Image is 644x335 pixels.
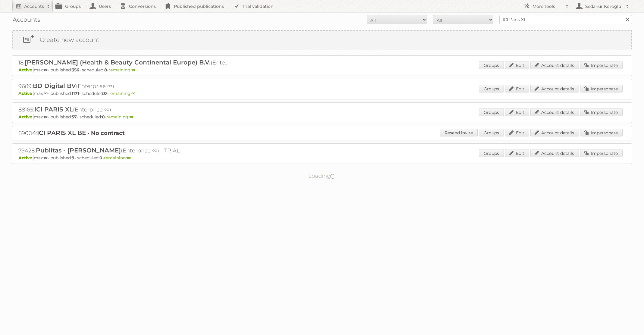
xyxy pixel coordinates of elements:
a: Impersonate [580,61,623,69]
a: Account details [530,61,579,69]
a: Groups [479,108,504,116]
span: Active [18,67,34,73]
strong: ∞ [44,114,48,120]
strong: ∞ [127,155,131,161]
span: Active [18,114,34,120]
h2: 18: (Enterprise ∞) [18,59,229,67]
a: Edit [505,129,529,136]
h2: Sedanur Koroglu [584,3,623,9]
p: max: - published: - scheduled: - [18,114,626,120]
strong: 0 [102,114,105,120]
a: Account details [530,85,579,92]
span: Publitas - [PERSON_NAME] [36,147,121,154]
a: Impersonate [580,149,623,157]
span: remaining: [106,114,133,120]
strong: 9 [72,155,74,161]
a: Impersonate [580,129,623,136]
p: Loading [289,170,355,182]
a: Impersonate [580,108,623,116]
strong: ∞ [44,91,48,96]
strong: 0 [99,155,102,161]
span: Active [18,155,34,161]
a: Groups [479,129,504,136]
span: BD Digital BV [33,82,76,89]
h2: 79428: (Enterprise ∞) - TRIAL [18,147,229,155]
strong: ∞ [129,114,133,120]
strong: ∞ [44,67,48,73]
a: Account details [530,129,579,136]
strong: 1171 [72,91,79,96]
p: max: - published: - scheduled: - [18,67,626,73]
a: Edit [505,85,529,92]
a: Groups [479,149,504,157]
span: ICI PARIS XL [34,106,73,113]
a: Groups [479,85,504,92]
h2: Accounts [24,3,44,9]
p: max: - published: - scheduled: - [18,155,626,161]
a: Edit [505,149,529,157]
a: Impersonate [580,85,623,92]
p: max: - published: - scheduled: - [18,91,626,96]
a: Account details [530,149,579,157]
strong: 0 [104,91,107,96]
a: Resend invite [440,129,478,136]
a: Account details [530,108,579,116]
strong: 8 [104,67,107,73]
span: Active [18,91,34,96]
a: Create new account [13,31,631,49]
h2: More tools [532,3,563,9]
strong: 356 [72,67,79,73]
a: Groups [479,61,504,69]
a: Edit [505,108,529,116]
h2: 9689: (Enterprise ∞) [18,82,229,90]
strong: ∞ [44,155,48,161]
strong: - No contract [87,130,125,136]
span: remaining: [104,155,131,161]
h2: 88165: (Enterprise ∞) [18,106,229,114]
a: 89004:ICI PARIS XL BE - No contract [18,130,125,136]
span: remaining: [108,91,135,96]
strong: 57 [72,114,77,120]
span: ICI PARIS XL BE [37,129,86,136]
a: Edit [505,61,529,69]
span: [PERSON_NAME] (Health & Beauty Continental Europe) B.V. [25,59,211,66]
span: remaining: [108,67,135,73]
strong: ∞ [131,67,135,73]
strong: ∞ [131,91,135,96]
